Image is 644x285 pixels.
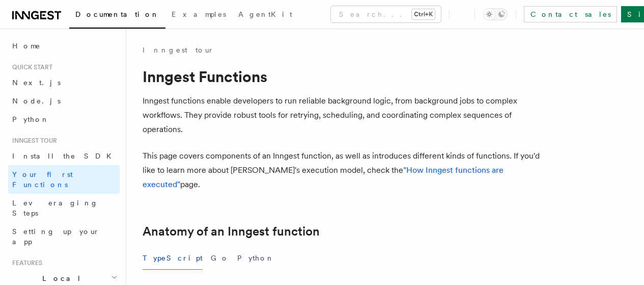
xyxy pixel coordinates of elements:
a: Your first Functions [8,165,120,194]
a: Python [8,110,120,128]
a: Next.js [8,73,120,92]
a: Contact sales [524,6,617,22]
h1: Inngest Functions [143,67,550,86]
a: Leveraging Steps [8,194,120,222]
span: AgentKit [238,10,292,18]
span: Features [8,259,42,267]
span: Next.js [12,79,61,87]
button: Python [237,247,274,270]
span: Inngest tour [8,137,57,145]
span: Install the SDK [12,152,118,160]
button: Search...Ctrl+K [331,6,441,22]
span: Node.js [12,97,61,105]
p: This page covers components of an Inngest function, as well as introduces different kinds of func... [143,149,550,192]
button: TypeScript [143,247,203,270]
span: Setting up your app [12,227,100,246]
button: Go [211,247,229,270]
a: Setting up your app [8,222,120,251]
button: Toggle dark mode [483,8,508,20]
a: Install the SDK [8,147,120,165]
a: Documentation [69,3,165,29]
span: Quick start [8,63,52,71]
a: Home [8,37,120,55]
p: Inngest functions enable developers to run reliable background logic, from background jobs to com... [143,94,550,137]
a: Anatomy of an Inngest function [143,224,320,239]
a: Inngest tour [143,45,214,55]
a: Examples [165,3,232,28]
span: Examples [172,10,226,18]
span: Documentation [75,10,159,18]
span: Python [12,115,49,123]
span: Leveraging Steps [12,199,98,217]
span: Home [12,41,41,51]
kbd: Ctrl+K [412,9,435,19]
a: Node.js [8,92,120,110]
span: Your first Functions [12,170,73,189]
a: AgentKit [232,3,298,28]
